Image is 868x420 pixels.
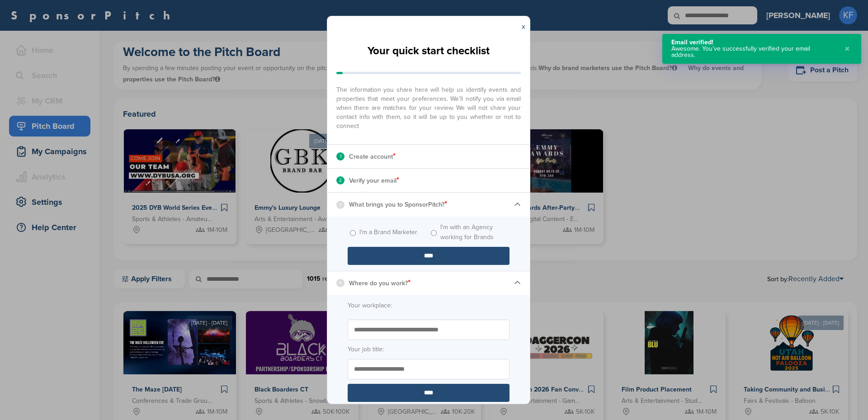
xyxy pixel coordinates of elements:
div: 4 [336,279,344,287]
p: Create account [349,151,396,162]
a: x [522,22,525,31]
div: Awesome. You’ve successfully verified your email address. [671,46,835,58]
p: Verify your email [349,175,399,186]
button: Close [842,39,852,58]
div: 2 [336,176,344,184]
img: Checklist arrow 1 [514,201,521,208]
div: Email verified! [671,39,835,46]
div: 1 [336,152,344,160]
div: 3 [336,201,344,209]
span: The information you share here will help us identify events and properties that meet your prefere... [336,81,521,131]
p: What brings you to SponsorPitch? [349,198,447,210]
p: Where do you work? [349,277,410,289]
img: Checklist arrow 1 [514,279,521,286]
label: I'm a Brand Marketer [359,227,417,237]
label: Your workplace: [348,301,509,311]
h2: Your quick start checklist [368,41,490,61]
label: I'm with an Agency working for Brands [440,222,509,242]
label: Your job title: [348,344,509,354]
